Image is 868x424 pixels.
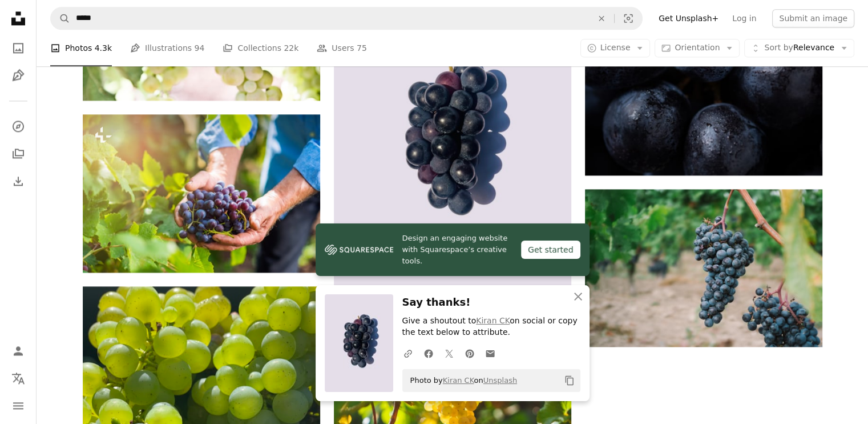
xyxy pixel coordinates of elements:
span: Relevance [764,42,834,54]
a: Share over email [480,342,500,365]
a: Home — Unsplash [7,7,30,32]
a: Collections [7,142,30,165]
span: 94 [195,42,205,54]
button: Copy to clipboard [560,371,579,390]
a: Users 75 [317,30,367,66]
img: Hands of unrecognizable senior man in blue shirt holding bunch of ripe pink grapes in his hands [83,114,320,273]
a: Share on Twitter [439,342,459,365]
a: blueberry fruits on branch [585,263,822,273]
a: Illustrations 94 [130,30,204,66]
button: Menu [7,394,30,417]
button: Orientation [655,39,740,57]
span: 75 [357,42,367,54]
span: Orientation [675,43,720,52]
button: Sort byRelevance [744,39,854,57]
img: blueberry fruits on branch [585,189,822,347]
button: Visual search [615,7,642,29]
div: Get started [521,241,580,259]
span: 22k [284,42,298,54]
a: yellow grapes fruits [334,398,571,408]
a: Log in / Sign up [7,339,30,362]
h3: Say thanks! [402,294,580,311]
a: Collections 22k [223,30,298,66]
a: Download History [7,170,30,193]
a: Kiran CK [476,316,510,325]
a: Share on Pinterest [459,342,480,365]
button: Clear [589,7,614,29]
a: Explore [7,115,30,138]
a: Unsplash [483,376,517,385]
button: Submit an image [772,9,854,27]
a: Design an engaging website with Squarespace’s creative tools.Get started [316,223,590,276]
a: a bunch of grapes sitting on top of a table [334,137,571,147]
button: Search Unsplash [51,7,70,29]
img: file-1606177908946-d1eed1cbe4f5image [325,241,393,258]
span: Design an engaging website with Squarespace’s creative tools. [402,233,512,267]
button: License [580,39,651,57]
span: Photo by on [405,371,518,390]
a: Illustrations [7,64,30,87]
a: Kiran CK [443,376,474,385]
button: Language [7,367,30,390]
a: Get Unsplash+ [652,9,725,27]
a: Log in [725,9,763,27]
span: Sort by [764,43,793,52]
span: License [600,43,631,52]
a: Photos [7,37,30,59]
form: Find visuals sitewide [50,7,643,30]
a: Share on Facebook [418,342,439,365]
a: Hands of unrecognizable senior man in blue shirt holding bunch of ripe pink grapes in his hands [83,188,320,198]
p: Give a shoutout to on social or copy the text below to attribute. [402,315,580,338]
